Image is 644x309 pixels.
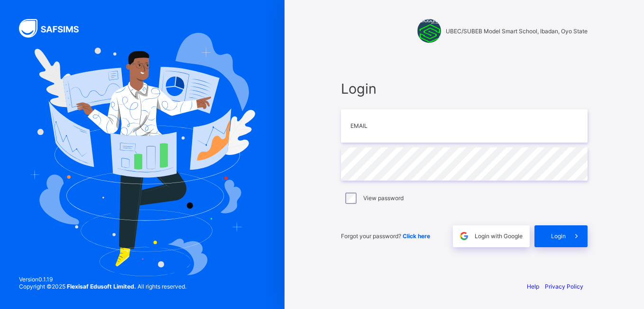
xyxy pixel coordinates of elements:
[19,276,186,283] span: Version 0.1.19
[341,80,588,97] span: Login
[551,232,566,240] span: Login
[475,232,523,240] span: Login with Google
[29,33,255,276] img: Hero Image
[19,19,90,38] img: SAFSIMS Logo
[363,194,404,202] label: View password
[545,283,583,290] a: Privacy Policy
[459,231,469,241] img: google.396cfc9801f0270233282035f929180a.svg
[19,283,186,290] span: Copyright © 2025 All rights reserved.
[67,283,136,290] strong: Flexisaf Edusoft Limited.
[403,232,430,240] a: Click here
[446,28,588,35] span: UBEC/SUBEB Model Smart School, Ibadan, Oyo State
[341,232,430,240] span: Forgot your password?
[527,283,539,290] a: Help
